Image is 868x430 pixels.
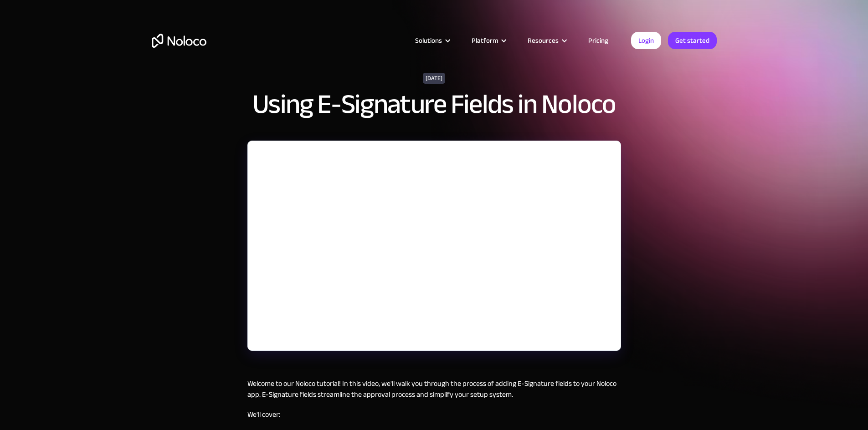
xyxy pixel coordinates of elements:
div: Platform [460,35,516,46]
div: Resources [516,35,577,46]
p: Welcome to our Noloco tutorial! In this video, we'll walk you through the process of adding E-Sig... [247,378,621,400]
div: Solutions [415,35,442,46]
a: home [152,34,206,48]
iframe: YouTube embed [248,141,621,350]
div: Resources [528,35,559,46]
a: Pricing [577,35,620,46]
p: We'll cover: [247,409,621,420]
div: Platform [472,35,498,46]
a: Login [631,32,661,49]
h1: Using E-Signature Fields in Noloco [252,91,616,118]
a: Get started [668,32,717,49]
div: Solutions [404,35,460,46]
